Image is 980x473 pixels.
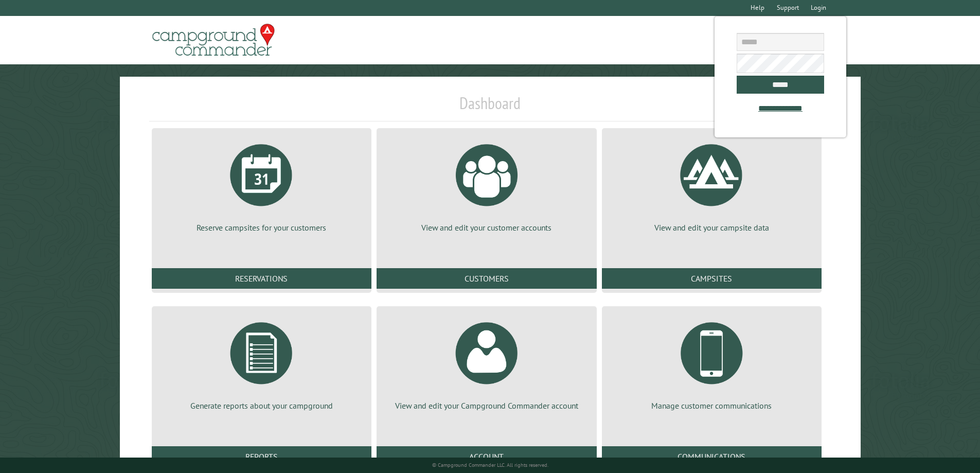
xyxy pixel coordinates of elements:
[614,400,809,411] p: Manage customer communications
[614,136,809,233] a: View and edit your campsite data
[164,400,359,411] p: Generate reports about your campground
[389,222,584,233] p: View and edit your customer accounts
[152,268,371,289] a: Reservations
[602,268,822,289] a: Campsites
[149,93,831,121] h1: Dashboard
[614,222,809,233] p: View and edit your campsite data
[389,400,584,411] p: View and edit your Campground Commander account
[389,314,584,411] a: View and edit your Campground Commander account
[377,446,596,467] a: Account
[377,268,596,289] a: Customers
[149,20,278,60] img: Campground Commander
[602,446,822,467] a: Communications
[164,314,359,411] a: Generate reports about your campground
[614,314,809,411] a: Manage customer communications
[152,446,371,467] a: Reports
[432,462,548,468] small: © Campground Commander LLC. All rights reserved.
[164,136,359,233] a: Reserve campsites for your customers
[164,222,359,233] p: Reserve campsites for your customers
[389,136,584,233] a: View and edit your customer accounts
